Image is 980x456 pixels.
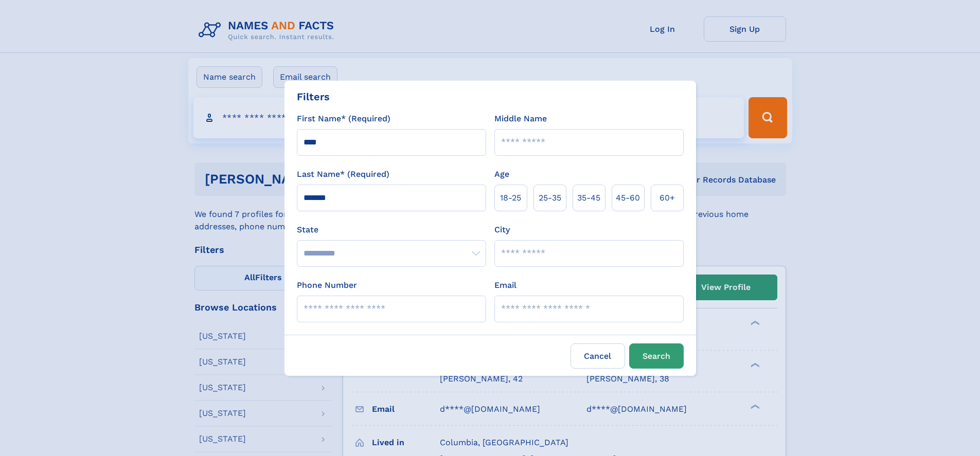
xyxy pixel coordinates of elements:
[494,168,509,180] label: Age
[494,279,516,291] label: Email
[629,343,684,369] button: Search
[500,192,521,204] span: 18‑25
[297,279,357,291] label: Phone Number
[616,192,640,204] span: 45‑60
[297,113,390,125] label: First Name* (Required)
[494,224,510,236] label: City
[297,89,330,104] div: Filters
[297,224,486,236] label: State
[297,168,389,180] label: Last Name* (Required)
[571,343,625,369] label: Cancel
[494,113,547,125] label: Middle Name
[539,192,561,204] span: 25‑35
[660,192,675,204] span: 60+
[577,192,600,204] span: 35‑45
